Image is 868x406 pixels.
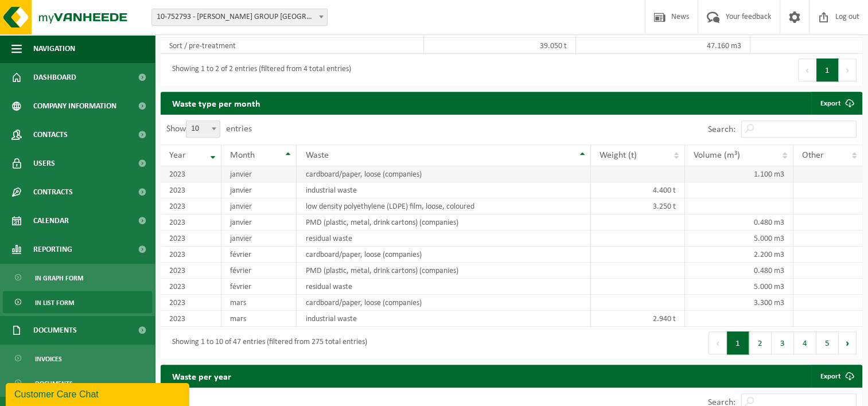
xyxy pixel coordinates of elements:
[161,295,221,311] td: 2023
[35,292,74,314] span: In list form
[798,58,816,81] button: Previous
[221,263,297,279] td: février
[802,151,824,160] span: Other
[166,124,252,134] label: Show entries
[685,231,793,247] td: 5.000 m3
[297,198,591,214] td: low density polyethylene (LDPE) film, loose, coloured
[221,214,297,231] td: janvier
[576,38,751,54] td: 47.160 m3
[221,231,297,247] td: janvier
[3,372,152,394] a: Documents
[161,231,221,247] td: 2023
[33,235,72,264] span: Reporting
[35,373,73,395] span: Documents
[749,331,772,354] button: 2
[33,178,73,206] span: Contracts
[230,151,255,160] span: Month
[161,311,221,327] td: 2023
[33,63,76,92] span: Dashboard
[35,348,62,370] span: Invoices
[816,331,839,354] button: 5
[186,120,220,138] span: 10
[3,267,152,288] a: In graph form
[839,58,857,81] button: Next
[3,348,152,369] a: Invoices
[709,331,727,354] button: Previous
[161,92,272,114] h2: Waste type per month
[221,311,297,327] td: mars
[33,316,77,345] span: Documents
[186,121,220,137] span: 10
[33,149,55,178] span: Users
[161,365,243,387] h2: Waste per year
[221,166,297,182] td: janvier
[685,214,793,231] td: 0.480 m3
[297,279,591,295] td: residual waste
[297,214,591,231] td: PMD (plastic, metal, drink cartons) (companies)
[685,295,793,311] td: 3.300 m3
[591,182,685,198] td: 4.400 t
[221,279,297,295] td: février
[297,247,591,263] td: cardboard/paper, loose (companies)
[161,166,221,182] td: 2023
[161,247,221,263] td: 2023
[33,120,68,149] span: Contacts
[305,151,328,160] span: Waste
[685,166,793,182] td: 1.100 m3
[161,182,221,198] td: 2023
[297,311,591,327] td: industrial waste
[161,279,221,295] td: 2023
[424,38,576,54] td: 39.050 t
[591,198,685,214] td: 3.250 t
[297,182,591,198] td: industrial waste
[3,291,152,313] a: In list form
[161,214,221,231] td: 2023
[811,92,861,115] a: Export
[161,38,424,54] td: Sort / pre-treatment
[161,263,221,279] td: 2023
[727,331,749,354] button: 1
[221,182,297,198] td: janvier
[297,295,591,311] td: cardboard/paper, loose (companies)
[839,331,857,354] button: Next
[166,333,367,353] div: Showing 1 to 10 of 47 entries (filtered from 275 total entries)
[33,34,75,63] span: Navigation
[600,151,637,160] span: Weight (t)
[297,231,591,247] td: residual waste
[297,166,591,182] td: cardboard/paper, loose (companies)
[152,9,327,25] span: 10-752793 - LEMAHIEU GROUP NV - OOSTENDE
[685,247,793,263] td: 2.200 m3
[794,331,816,354] button: 4
[6,381,192,406] iframe: chat widget
[169,151,186,160] span: Year
[35,267,83,289] span: In graph form
[221,247,297,263] td: février
[221,198,297,214] td: janvier
[811,365,861,388] a: Export
[708,125,735,134] label: Search:
[221,295,297,311] td: mars
[33,92,116,120] span: Company information
[33,206,69,235] span: Calendar
[685,263,793,279] td: 0.480 m3
[151,9,328,26] span: 10-752793 - LEMAHIEU GROUP NV - OOSTENDE
[166,60,351,80] div: Showing 1 to 2 of 2 entries (filtered from 4 total entries)
[297,263,591,279] td: PMD (plastic, metal, drink cartons) (companies)
[685,279,793,295] td: 5.000 m3
[816,58,839,81] button: 1
[772,331,794,354] button: 3
[161,198,221,214] td: 2023
[694,151,740,160] span: Volume (m³)
[591,311,685,327] td: 2.940 t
